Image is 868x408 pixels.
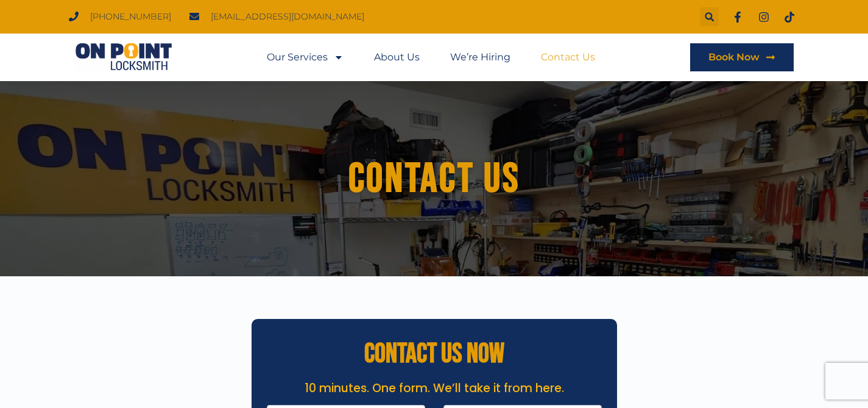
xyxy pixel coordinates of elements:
a: Contact Us [541,43,595,71]
span: Book Now [708,52,760,62]
p: 10 minutes. One form. We’ll take it from here. [258,380,611,398]
h2: CONTACT US NOW [258,340,611,368]
a: We’re Hiring [450,43,510,71]
span: [PHONE_NUMBER] [87,9,171,25]
a: About Us [374,43,420,71]
div: Search [700,7,719,26]
nav: Menu [267,43,595,71]
span: [EMAIL_ADDRESS][DOMAIN_NAME] [208,9,364,25]
a: Book Now [690,43,794,71]
a: Our Services [267,43,344,71]
h1: Contact us [93,156,775,202]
